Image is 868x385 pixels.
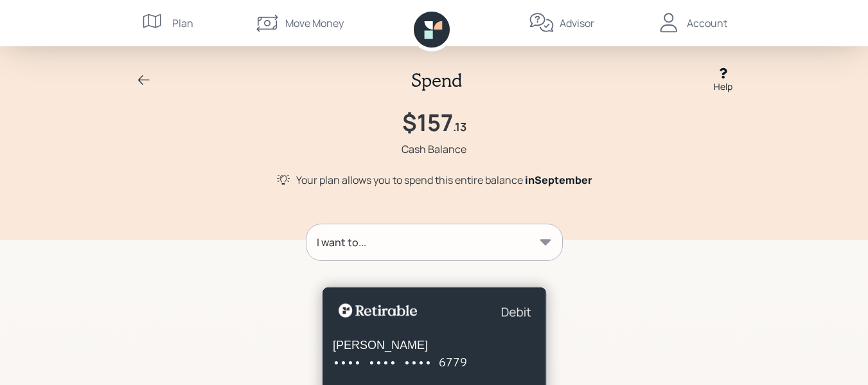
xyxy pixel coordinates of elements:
div: Your plan allows you to spend this entire balance [296,172,592,188]
div: Account [687,15,727,31]
div: Cash Balance [402,141,466,157]
div: Help [714,80,732,93]
div: Advisor [560,15,594,31]
div: I want to... [317,235,366,250]
span: in September [525,173,592,187]
h2: Spend [411,69,462,91]
div: Plan [172,15,193,31]
div: Move Money [285,15,344,31]
h4: .13 [453,120,466,134]
h1: $157 [402,109,453,136]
